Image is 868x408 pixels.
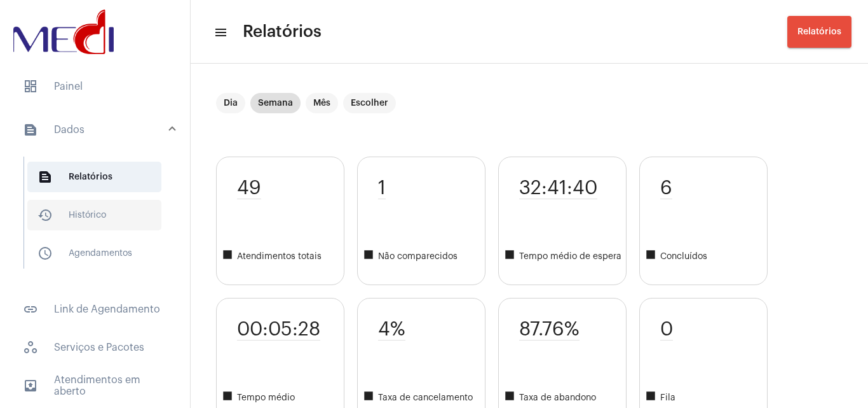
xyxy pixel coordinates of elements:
mat-icon: square [222,249,237,264]
span: Serviços e Pacotes [13,332,177,363]
span: Tempo médio de espera [504,249,626,264]
mat-icon: square [645,249,660,264]
span: Atendimentos totais [222,249,344,264]
span: 0 [660,319,673,341]
mat-icon: sidenav icon [37,246,53,261]
mat-icon: sidenav icon [23,302,38,317]
mat-icon: square [363,249,378,264]
mat-icon: square [504,390,519,405]
span: 32:41:40 [519,178,597,199]
span: 00:05:28 [237,319,320,341]
span: Taxa de abandono [504,390,626,405]
mat-chip: Dia [216,93,245,113]
span: Atendimentos em aberto [13,370,177,401]
mat-icon: square [645,390,660,405]
mat-chip: Semana [250,93,301,113]
span: 4% [378,319,405,341]
span: 87.76% [519,319,580,341]
div: sidenav iconDados [8,150,190,286]
span: sidenav icon [23,79,38,94]
span: 6 [660,178,672,199]
mat-chip: Mês [306,93,338,113]
mat-panel-title: Dados [23,122,170,137]
span: Painel [13,71,177,102]
mat-icon: sidenav icon [23,122,38,137]
span: Tempo médio [222,390,344,405]
mat-expansion-panel-header: sidenav iconDados [8,109,190,150]
span: Relatórios [27,162,161,192]
mat-chip: Escolher [343,93,396,113]
span: sidenav icon [23,340,38,355]
span: 49 [237,178,261,199]
span: Histórico [27,200,161,230]
span: Fila [645,390,767,405]
mat-icon: square [363,390,378,405]
img: d3a1b5fa-500b-b90f-5a1c-719c20e9830b.png [10,6,117,57]
mat-icon: sidenav icon [37,169,53,185]
span: Relatórios [797,27,841,36]
span: Link de Agendamento [13,294,177,325]
span: Taxa de cancelamento [363,390,485,405]
span: Agendamentos [27,238,161,269]
span: Relatórios [243,22,322,42]
span: Não comparecidos [363,249,485,264]
span: 1 [378,178,386,199]
span: Concluídos [645,249,767,264]
mat-icon: sidenav icon [37,208,53,223]
mat-icon: square [222,390,237,405]
mat-icon: sidenav icon [23,378,38,393]
button: Relatórios [787,16,851,48]
mat-icon: square [504,249,519,264]
mat-icon: sidenav icon [214,25,226,40]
